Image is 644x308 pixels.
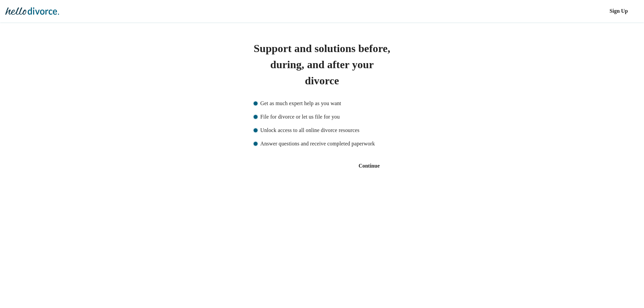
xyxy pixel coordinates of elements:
[346,159,390,173] button: Continue
[5,4,59,18] img: Hello Divorce Logo
[254,113,390,121] li: File for divorce or let us file for you
[254,140,390,148] li: Answer questions and receive completed paperwork
[597,4,639,18] button: Sign Up
[254,40,390,89] h1: Support and solutions before, during, and after your divorce
[254,126,390,134] li: Unlock access to all online divorce resources
[254,99,390,107] li: Get as much expert help as you want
